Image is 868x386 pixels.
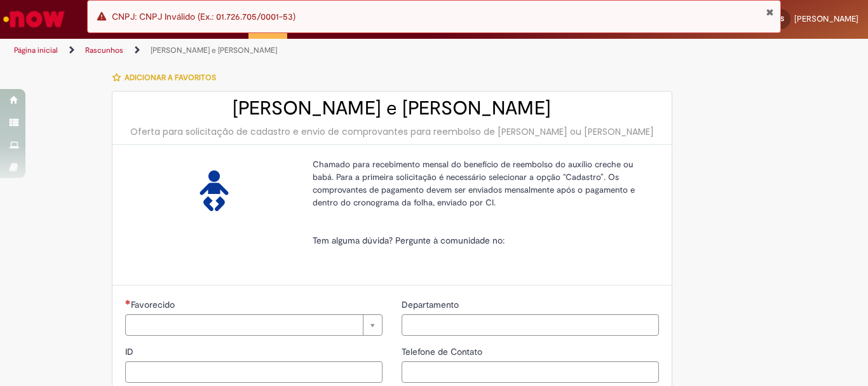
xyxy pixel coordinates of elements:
[402,346,485,357] span: Telefone de Contato
[402,361,659,383] input: Telefone de Contato
[313,159,635,208] span: Chamado para recebimento mensal do benefício de reembolso do auxílio creche ou babá. Para a prime...
[151,45,277,55] a: [PERSON_NAME] e [PERSON_NAME]
[125,361,383,383] input: ID
[125,98,659,119] h2: [PERSON_NAME] e [PERSON_NAME]
[10,39,569,62] ul: Trilhas de página
[766,7,774,17] button: Fechar Notificação
[313,234,649,247] p: Tem alguma dúvida? Pergunte à comunidade no:
[125,300,131,305] span: Necessários
[85,45,123,55] a: Rascunhos
[794,13,858,24] span: [PERSON_NAME]
[402,299,461,310] span: Departamento
[14,45,58,55] a: Página inicial
[125,314,383,336] a: Limpar campo Favorecido
[112,64,223,91] button: Adicionar a Favoritos
[125,125,659,138] div: Oferta para solicitação de cadastro e envio de comprovantes para reembolso de [PERSON_NAME] ou [P...
[402,314,659,336] input: Departamento
[112,11,295,22] span: CNPJ: CNPJ Inválido (Ex.: 01.726.705/0001-53)
[131,299,177,310] span: Necessários - Favorecido
[125,72,216,83] span: Adicionar a Favoritos
[194,170,234,211] img: Auxílio Creche e Babá
[1,6,67,32] img: ServiceNow
[125,346,136,357] span: ID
